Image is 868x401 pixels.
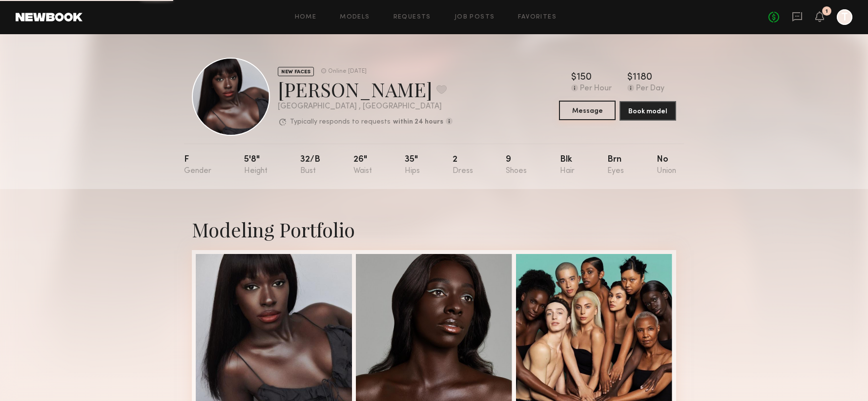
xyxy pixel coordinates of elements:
div: Blk [560,155,575,175]
div: 1180 [633,73,652,83]
div: $ [571,73,577,83]
div: Online [DATE] [328,68,367,75]
button: Message [559,101,616,120]
div: [PERSON_NAME] [278,76,453,102]
div: 1 [826,9,828,14]
div: F [184,155,211,175]
div: Modeling Portfolio [192,216,676,242]
div: [GEOGRAPHIC_DATA] , [GEOGRAPHIC_DATA] [278,103,453,111]
div: 35" [405,155,420,175]
div: 150 [577,73,592,83]
div: 26" [353,155,372,175]
a: T [837,9,852,25]
div: Per Hour [580,84,612,93]
div: NEW FACES [278,67,314,76]
a: Requests [393,14,431,21]
div: No [657,155,676,175]
a: Models [340,14,370,21]
div: 9 [506,155,527,175]
div: 2 [453,155,473,175]
div: 5'8" [244,155,268,175]
a: Favorites [518,14,557,21]
div: Brn [607,155,624,175]
b: within 24 hours [393,119,443,126]
p: Typically responds to requests [290,119,391,126]
button: Book model [620,101,676,121]
div: 32/b [300,155,320,175]
div: Per Day [636,84,664,93]
div: $ [627,73,633,83]
a: Job Posts [455,14,495,21]
a: Home [295,14,317,21]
